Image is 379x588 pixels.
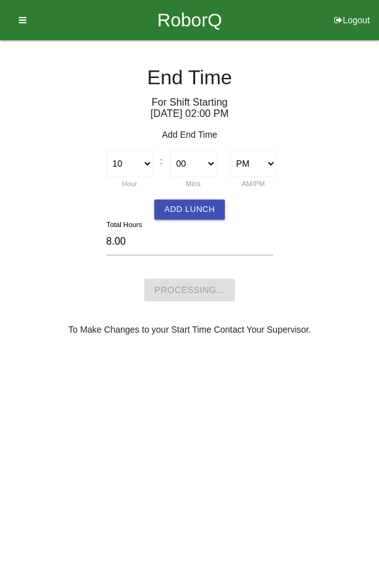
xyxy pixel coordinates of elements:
div: : [159,150,163,168]
label: Mins [186,180,201,187]
p: Add End Time [9,128,370,141]
label: AM/PM [242,180,265,187]
button: Add Lunch [154,199,225,219]
p: To Make Changes to your Start Time Contact Your Supervisor. [9,323,370,336]
label: Total Hours [106,219,142,230]
h4: End Time [9,67,370,89]
h6: For Shift Starting [DATE] 02 : 00 PM [9,97,370,119]
label: Hour [122,180,137,187]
